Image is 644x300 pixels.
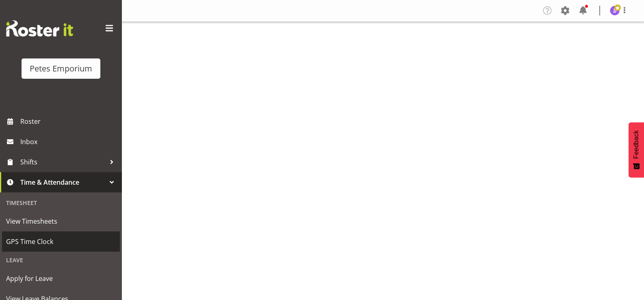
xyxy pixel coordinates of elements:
[2,211,120,231] a: View Timesheets
[2,231,120,252] a: GPS Time Clock
[20,176,106,188] span: Time & Attendance
[2,268,120,289] a: Apply for Leave
[20,115,118,127] span: Roster
[2,194,120,211] div: Timesheet
[20,136,118,148] span: Inbox
[633,130,640,159] span: Feedback
[6,272,116,285] span: Apply for Leave
[30,63,92,75] div: Petes Emporium
[6,20,73,37] img: Rosterit website logo
[6,235,116,248] span: GPS Time Clock
[20,156,106,168] span: Shifts
[610,6,620,15] img: janelle-jonkers702.jpg
[6,215,116,227] span: View Timesheets
[629,122,644,177] button: Feedback - Show survey
[2,252,120,268] div: Leave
